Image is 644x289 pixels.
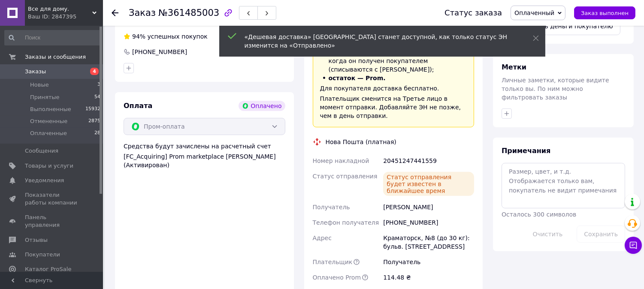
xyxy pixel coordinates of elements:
span: Показатели работы компании [25,191,79,207]
span: Каталог ProSale [25,265,71,273]
span: Новые [30,81,49,89]
div: Оплачено [239,101,285,111]
div: 20451247441559 [381,153,476,169]
span: №361485003 [158,8,219,18]
span: Личные заметки, которые видите только вы. По ним можно фильтровать заказы [502,77,609,101]
span: Оплачено Prom [313,274,361,281]
span: Метки [502,63,526,71]
span: Получатель [313,204,350,211]
span: Примечания [502,147,550,155]
span: 3 [97,81,100,89]
button: Чат с покупателем [625,237,642,254]
span: Заказы и сообщения [25,53,86,61]
span: Отзывы [25,236,48,244]
button: Заказ выполнен [574,6,635,19]
span: 15932 [85,105,100,113]
div: «Дешевая доставка» [GEOGRAPHIC_DATA] станет доступной, как только статус ЭН изменится на «Отправл... [245,33,511,50]
div: Ваш ID: 2847395 [28,13,103,21]
button: Вернуть деньги покупателю [502,17,620,35]
div: Получатель [381,254,476,270]
div: Средства будут зачислены на расчетный счет [124,142,285,169]
span: Заказ выполнен [581,10,629,16]
span: Панель управления [25,214,79,229]
span: Статус отправления [313,173,378,180]
div: Краматорск, №8 (до 30 кг): бульв. [STREET_ADDRESS] [381,230,476,254]
div: Статус отправления будет известен в ближайшее время [383,172,474,196]
span: Сообщения [25,147,58,155]
span: Осталось 300 символов [502,211,576,218]
div: Вернуться назад [112,9,118,17]
span: 94% [132,33,145,40]
span: Оплата [124,102,152,110]
div: [FC_Acquiring] Prom marketplace [PERSON_NAME] (Активирован) [124,152,285,169]
span: 54 [94,93,100,101]
span: Номер накладной [313,157,369,164]
span: Покупатели [25,251,60,259]
span: Отмененные [30,117,67,125]
div: [PERSON_NAME] [381,199,476,215]
span: Оплаченные [30,129,67,137]
span: Заказ [129,8,156,18]
span: Заказы [25,68,46,75]
div: Плательщик сменится на Третье лицо в момент отправки. Добавляйте ЭН не позже, чем в день отправки. [320,94,467,120]
div: 114.48 ₴ [381,270,476,285]
div: успешных покупок [124,32,208,41]
div: Нова Пошта (платная) [324,138,399,146]
span: остаток — Prom. [329,75,386,81]
span: 2875 [88,117,100,125]
span: 4 [90,68,99,75]
div: [PHONE_NUMBER] [381,215,476,230]
div: Статус заказа [444,9,502,17]
span: 28 [94,129,100,137]
span: Принятые [30,93,60,101]
div: [PHONE_NUMBER] [131,48,188,56]
div: Для покупателя доставка бесплатно. [320,84,467,93]
span: Уведомления [25,177,64,184]
span: Оплаченный [514,9,554,16]
span: Все для дому. [28,5,92,13]
span: Выполненные [30,105,71,113]
span: Товары и услуги [25,162,73,170]
input: Поиск [4,30,101,45]
span: Адрес [313,235,332,241]
span: Телефон получателя [313,219,379,226]
span: Плательщик [313,259,353,265]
